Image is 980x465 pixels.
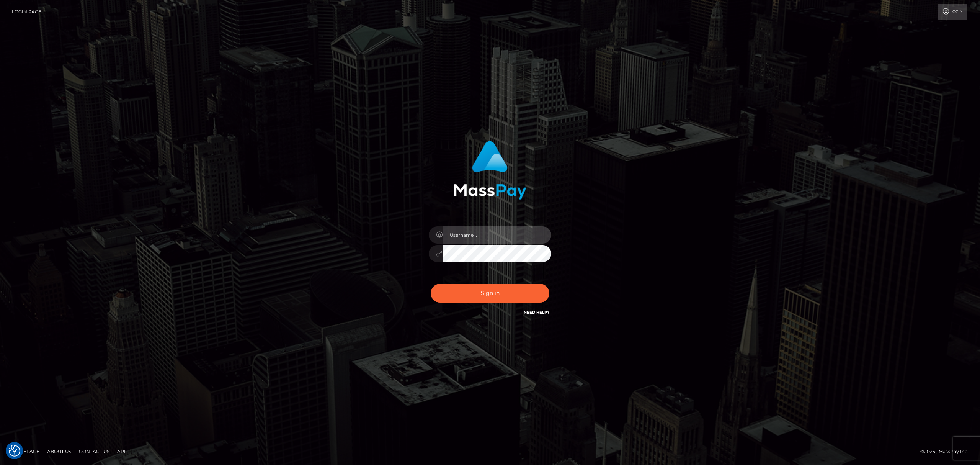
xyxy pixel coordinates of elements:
[9,445,20,457] img: Revisit consent button
[431,284,549,303] button: Sign in
[9,445,20,457] button: Consent Preferences
[524,310,549,315] a: Need Help?
[76,445,113,457] a: Contact Us
[114,445,129,457] a: API
[920,447,974,456] div: © 2025 , MassPay Inc.
[8,445,42,457] a: Homepage
[938,4,967,20] a: Login
[44,445,74,457] a: About Us
[454,141,526,200] img: MassPay Login
[443,226,551,244] input: Username...
[12,4,41,20] a: Login Page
